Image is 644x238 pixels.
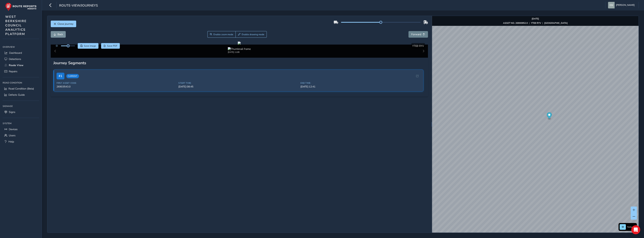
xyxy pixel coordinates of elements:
[627,225,636,228] span: Network
[53,60,426,66] div: Journey Segments
[57,33,63,36] span: Back
[242,33,264,36] span: Enable drawing mode
[51,31,66,38] button: Back
[9,51,22,55] span: Dashboard
[57,85,176,88] span: 26903543.0
[5,3,37,11] img: rr logo
[228,47,251,51] img: Thumbnail frame
[84,44,96,47] span: Save image
[178,85,298,88] span: [DATE] 08:45
[3,109,39,115] a: Signs
[3,80,39,86] div: Road Condition
[51,21,76,27] button: Close journey
[544,22,568,25] strong: [GEOGRAPHIC_DATA]
[503,22,568,25] div: | |
[532,17,539,20] strong: [DATE]
[631,225,640,234] div: Open Intercom Messenger
[107,44,117,47] span: Save PDF
[9,110,15,114] span: Signs
[9,128,18,131] span: Devices
[300,85,420,88] span: [DATE] 12:41
[57,22,73,26] span: Close journey
[8,87,34,90] span: Road Condition (Beta)
[3,126,39,132] a: Devices
[57,73,64,79] span: # 1
[9,134,16,137] span: Users
[57,82,176,84] span: First Asset Code:
[8,93,25,97] span: Defects Guide
[66,74,79,78] span: Current
[178,82,298,84] span: Start Time:
[207,31,236,38] button: Zoom
[3,44,39,50] div: Overview
[9,57,21,61] span: Detections
[8,140,14,143] span: Help
[531,22,541,25] strong: YT69 RYV
[3,139,39,145] a: Help
[236,31,267,38] button: Draw
[3,68,39,75] a: Repairs
[78,43,98,49] button: Save
[228,51,251,54] div: [DATE] 11:09
[9,70,17,73] span: Repairs
[616,2,635,8] span: [PERSON_NAME]
[101,43,120,49] button: PDF
[3,50,39,56] a: Dashboard
[3,132,39,139] a: Users
[608,2,615,8] img: diamond-layout
[412,44,424,48] span: YT69 RYV
[3,121,39,126] div: System
[547,112,552,120] div: Map marker
[3,103,39,109] div: Signage
[59,3,98,8] span: route-view/journeys
[213,33,233,36] span: Enable zoom mode
[9,63,23,67] span: Route View
[411,33,421,36] span: Forward
[608,2,636,8] button: [PERSON_NAME]
[5,15,27,36] span: WEST BERKSHIRE COUNCIL ANALYTICS PLATFORM
[408,31,428,38] button: Forward
[3,92,39,98] a: Defects Guide
[503,22,528,25] strong: ASSET NO. 26900952.0
[3,86,39,92] a: Road Condition (Beta)
[3,56,39,62] a: Detections
[300,82,420,84] span: End Time:
[3,62,39,68] a: Route View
